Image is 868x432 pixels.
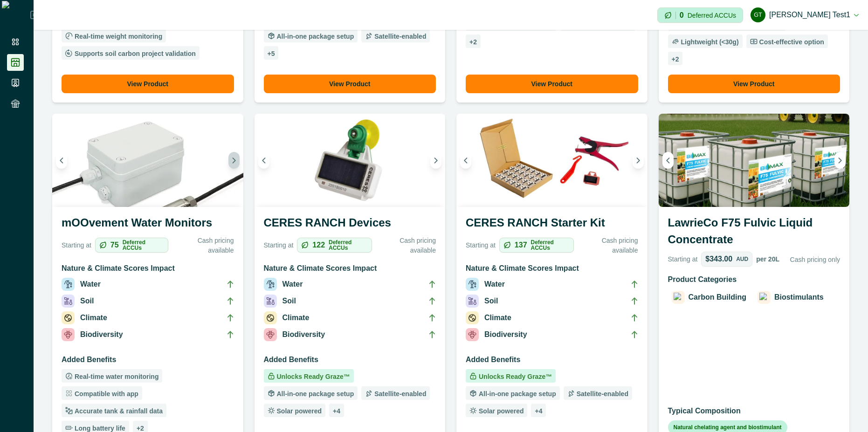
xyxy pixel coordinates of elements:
[275,391,354,397] p: All-in-one package setup
[312,241,325,249] p: 122
[62,263,234,278] h3: Nature & Climate Scores Impact
[736,256,748,262] p: AUD
[264,214,436,235] h3: CERES RANCH Devices
[137,425,144,432] p: + 2
[460,152,471,169] button: Previous image
[73,408,163,414] p: Accurate tank & rainfall data
[73,391,138,397] p: Compatible with app
[535,408,542,414] p: + 4
[228,152,240,169] button: Next image
[484,312,511,323] p: Climate
[679,39,739,45] p: Lightweight (<30g)
[264,263,436,278] h3: Nature & Climate Scores Impact
[672,56,679,62] p: + 2
[62,214,234,235] h3: mOOvement Water Monitors
[466,214,638,235] h3: CERES RANCH Starter Kit
[680,12,684,19] p: 0
[275,373,350,380] p: Unlocks Ready Graze™
[633,152,644,169] button: Next image
[774,292,824,303] p: Biostimulants
[531,240,570,251] p: Deferred ACCUs
[668,405,840,417] p: Typical Composition
[62,354,234,369] h3: Added Benefits
[783,255,840,265] p: Cash pricing only
[751,4,859,26] button: Gayathri test1[PERSON_NAME] test1
[123,240,164,251] p: Deferred ACCUs
[834,152,846,169] button: Next image
[430,152,441,169] button: Next image
[688,12,736,19] p: Deferred ACCUs
[758,39,824,45] p: Cost-effective option
[668,274,840,285] p: Product Categories
[466,354,638,369] h3: Added Benefits
[759,293,769,302] img: Biostimulants
[662,152,674,169] button: Previous image
[80,279,101,290] p: Water
[258,152,269,169] button: Previous image
[515,241,527,249] p: 137
[80,295,94,307] p: Soil
[73,425,125,432] p: Long battery life
[110,241,119,249] p: 75
[466,75,638,93] button: View Product
[456,114,648,207] img: A CERES RANCH starter kit
[668,214,840,252] h3: LawrieCo F75 Fulvic Liquid Concentrate
[62,240,91,250] p: Starting at
[466,263,638,278] h3: Nature & Climate Scores Impact
[80,329,123,340] p: Biodiversity
[275,408,322,414] p: Solar powered
[282,295,296,307] p: Soil
[333,408,340,414] p: + 4
[705,255,732,263] p: $343.00
[2,1,30,29] img: Logo
[62,75,234,93] button: View Product
[477,391,556,397] p: All-in-one package setup
[73,373,158,380] p: Real-time water monitoring
[674,293,683,302] img: Carbon Building
[282,312,310,323] p: Climate
[275,33,354,40] p: All-in-one package setup
[56,152,67,169] button: Previous image
[376,236,436,255] p: Cash pricing available
[575,391,628,397] p: Satellite-enabled
[372,33,426,40] p: Satellite-enabled
[282,279,303,290] p: Water
[484,329,527,340] p: Biodiversity
[484,279,505,290] p: Water
[80,312,107,323] p: Climate
[264,75,436,93] button: View Product
[484,295,498,307] p: Soil
[668,75,840,93] button: View Product
[477,408,524,414] p: Solar powered
[756,254,779,264] p: per 20L
[578,236,638,255] p: Cash pricing available
[255,114,446,207] img: A single CERES RANCH device
[469,39,477,45] p: + 2
[264,354,436,369] h3: Added Benefits
[329,240,368,251] p: Deferred ACCUs
[689,292,746,303] p: Carbon Building
[282,329,325,340] p: Biodiversity
[264,240,294,250] p: Starting at
[477,373,552,380] p: Unlocks Ready Graze™
[372,391,426,397] p: Satellite-enabled
[73,33,162,40] p: Real-time weight monitoring
[172,236,234,255] p: Cash pricing available
[674,423,782,432] p: Natural chelating agent and biostimulant
[668,254,698,264] p: Starting at
[73,50,196,57] p: Supports soil carbon project validation
[466,240,496,250] p: Starting at
[268,50,275,57] p: + 5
